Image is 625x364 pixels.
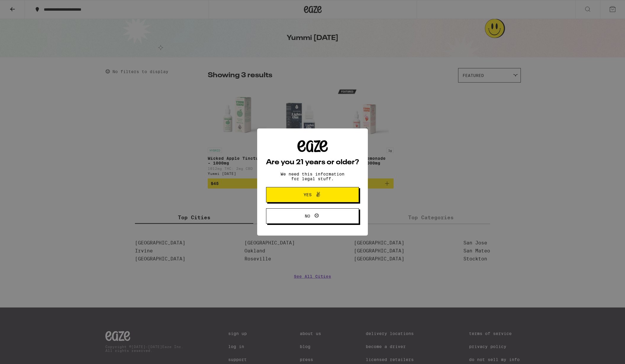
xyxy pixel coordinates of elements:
[266,208,359,224] button: No
[4,4,43,9] span: Hi. Need any help?
[304,193,312,197] span: Yes
[266,159,359,166] h2: Are you 21 years or older?
[266,187,359,202] button: Yes
[305,214,310,218] span: No
[276,172,349,181] p: We need this information for legal stuff.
